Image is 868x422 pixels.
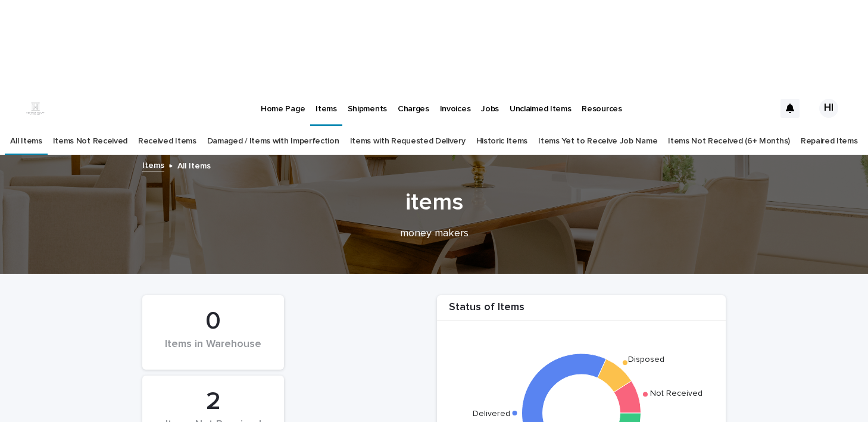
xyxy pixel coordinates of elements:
[437,301,726,321] div: Status of Items
[163,387,264,417] div: 2
[538,127,657,155] a: Items Yet to Receive Job Name
[398,89,429,114] p: Charges
[576,89,627,126] a: Resources
[342,89,392,126] a: Shipments
[207,127,339,155] a: Damaged / Items with Imperfection
[261,89,305,114] p: Home Page
[392,89,435,126] a: Charges
[24,96,48,120] img: DOhehw9PlZYs20gGqptV2a7dJTkBNKCZX0ni2BUML0I
[177,158,211,171] p: All Items
[163,338,264,363] div: Items in Warehouse
[435,89,476,126] a: Invoices
[473,410,510,418] text: Delivered
[481,89,499,114] p: Jobs
[440,89,471,114] p: Invoices
[163,307,264,336] div: 0
[476,127,528,155] a: Historic Items
[138,127,196,155] a: Received Items
[255,89,310,126] a: Home Page
[628,355,664,364] text: Disposed
[510,89,571,114] p: Unclaimed Items
[142,158,164,171] a: Items
[350,127,466,155] a: Items with Requested Delivery
[10,127,42,155] a: All Items
[348,89,387,114] p: Shipments
[53,127,127,155] a: Items Not Received
[650,389,702,398] text: Not Received
[142,188,726,217] h1: items
[310,89,342,124] a: Items
[668,127,790,155] a: Items Not Received (6+ Months)
[476,89,504,126] a: Jobs
[801,127,858,155] a: Repaired Items
[582,89,622,114] p: Resources
[504,89,576,126] a: Unclaimed Items
[316,89,336,114] p: Items
[819,99,838,118] div: HI
[196,227,672,240] p: money makers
